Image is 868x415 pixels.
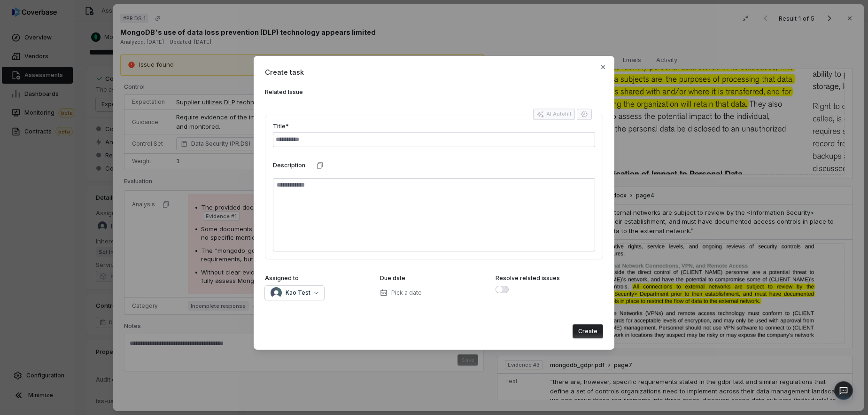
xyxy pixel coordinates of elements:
[380,274,405,282] label: Due date
[265,88,603,96] label: Related Issue
[271,287,282,298] img: Kao Test avatar
[377,283,425,303] button: Pick a date
[273,123,289,130] label: Title*
[573,324,603,338] button: Create
[496,274,560,282] span: Resolve related issues
[391,289,422,297] span: Pick a date
[265,274,299,282] label: Assigned to
[273,162,305,169] label: Description
[286,289,310,297] span: Kao Test
[265,67,603,77] span: Create task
